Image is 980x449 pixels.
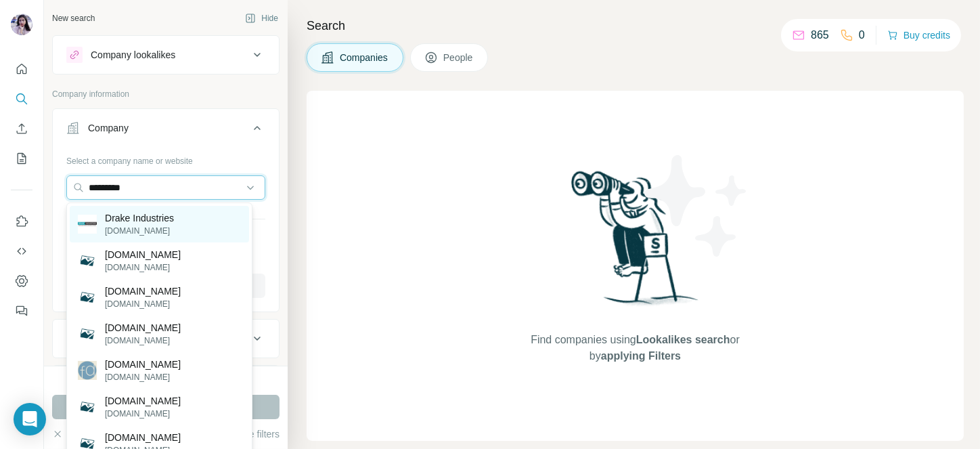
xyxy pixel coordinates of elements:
[565,167,706,318] img: Surfe Illustration - Woman searching with binoculars
[53,112,279,150] button: Company
[105,321,181,335] p: [DOMAIN_NAME]
[11,14,32,35] img: Avatar
[66,150,265,167] div: Select a company name or website
[859,27,865,43] p: 0
[11,269,32,293] button: Dashboard
[78,215,97,234] img: Drake Industries
[52,427,91,441] button: Clear
[105,335,181,347] p: [DOMAIN_NAME]
[527,332,743,364] span: Find companies using or by
[105,371,181,383] p: [DOMAIN_NAME]
[78,324,97,343] img: hotelfrancisdrake.com
[105,225,174,237] p: [DOMAIN_NAME]
[78,288,97,307] img: donnadrake.com
[11,116,32,141] button: Enrich CSV
[78,398,97,416] img: modrake.com
[14,403,46,435] div: Open Intercom Messenger
[105,284,181,298] p: [DOMAIN_NAME]
[53,322,279,355] button: Industry
[78,361,97,380] img: ilipofullertondrake.com
[105,211,174,225] p: Drake Industries
[105,431,181,444] p: [DOMAIN_NAME]
[88,121,129,135] div: Company
[91,48,175,62] div: Company lookalikes
[11,239,32,263] button: Use Surfe API
[887,26,950,45] button: Buy credits
[601,350,681,362] span: applying Filters
[105,248,181,261] p: [DOMAIN_NAME]
[105,394,181,408] p: [DOMAIN_NAME]
[11,87,32,111] button: Search
[105,261,181,274] p: [DOMAIN_NAME]
[11,146,32,171] button: My lists
[52,12,95,24] div: New search
[11,299,32,323] button: Feedback
[307,16,964,35] h4: Search
[105,298,181,310] p: [DOMAIN_NAME]
[78,251,97,270] img: www.nicoledrake.com
[236,8,288,28] button: Hide
[636,334,730,345] span: Lookalikes search
[443,51,474,64] span: People
[636,145,757,267] img: Surfe Illustration - Stars
[52,88,280,100] p: Company information
[53,39,279,71] button: Company lookalikes
[340,51,389,64] span: Companies
[105,408,181,420] p: [DOMAIN_NAME]
[11,209,32,234] button: Use Surfe on LinkedIn
[11,57,32,81] button: Quick start
[811,27,829,43] p: 865
[105,358,181,371] p: [DOMAIN_NAME]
